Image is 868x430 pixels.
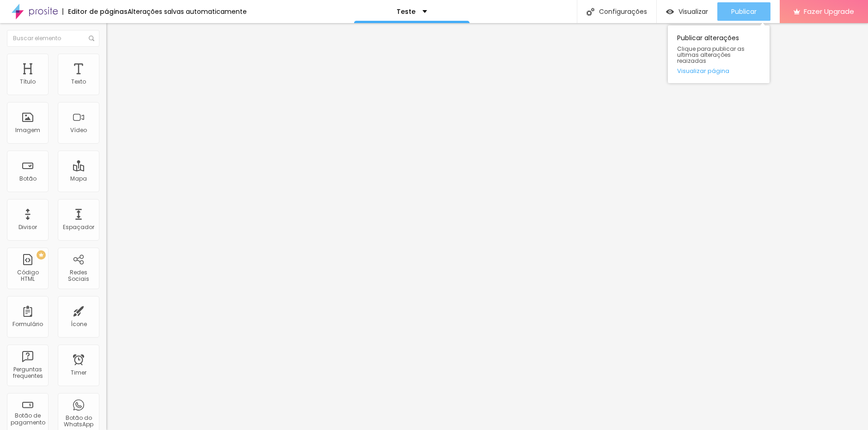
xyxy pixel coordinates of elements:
[7,30,99,47] input: Buscar elemento
[60,415,97,428] div: Botão do WhatsApp
[60,269,97,283] div: Redes Sociais
[70,127,87,133] div: Vídeo
[666,8,674,16] img: view-1.svg
[587,8,594,16] img: Icone
[668,25,770,83] div: Publicar alterações
[19,176,37,182] div: Botão
[70,176,87,182] div: Mapa
[15,127,40,133] div: Imagem
[717,2,770,21] button: Publicar
[397,8,416,15] p: Teste
[657,2,717,21] button: Visualizar
[731,8,757,15] span: Publicar
[12,321,43,327] div: Formulário
[71,369,86,376] div: Timer
[128,8,247,15] div: Alterações salvas automaticamente
[71,79,86,85] div: Texto
[9,366,46,380] div: Perguntas frequentes
[9,412,46,426] div: Botão de pagamento
[677,46,760,64] span: Clique para publicar as ultimas alterações reaizadas
[62,8,128,15] div: Editor de páginas
[677,68,760,74] a: Visualizar página
[89,36,94,41] img: Icone
[20,79,36,85] div: Título
[18,224,37,230] div: Divisor
[106,23,868,430] iframe: Editor
[9,269,46,283] div: Código HTML
[63,224,94,230] div: Espaçador
[679,8,708,15] span: Visualizar
[804,7,854,15] span: Fazer Upgrade
[71,321,87,327] div: Ícone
